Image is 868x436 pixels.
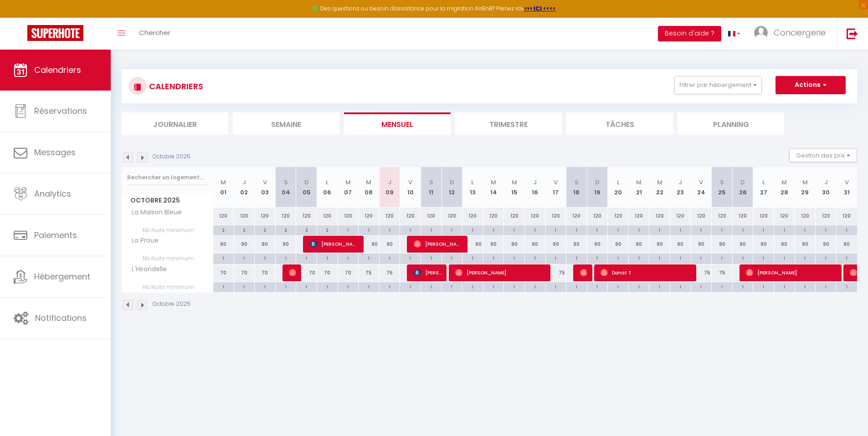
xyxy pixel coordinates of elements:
[276,282,296,291] div: 1
[462,236,483,253] div: 90
[670,208,691,224] div: 120
[608,253,628,262] div: 1
[275,236,296,253] div: 90
[753,208,774,224] div: 120
[483,167,504,208] th: 14
[580,264,587,281] span: [PERSON_NAME]
[421,167,442,208] th: 11
[380,253,400,262] div: 1
[608,282,628,291] div: 1
[504,208,525,224] div: 120
[740,178,745,187] abbr: D
[400,208,421,224] div: 120
[617,178,620,187] abbr: L
[774,208,795,224] div: 120
[545,264,566,281] div: 75
[525,225,545,234] div: 1
[34,271,90,282] span: Hébergement
[608,236,629,253] div: 90
[213,253,234,262] div: 1
[587,208,608,224] div: 120
[795,167,816,208] th: 29
[276,225,296,234] div: 2
[455,112,562,135] li: Trimestre
[658,26,721,41] button: Besoin d'aide ?
[359,264,380,281] div: 75
[816,236,837,253] div: 90
[733,253,753,262] div: 1
[123,208,184,218] span: La Maison Bleue
[587,225,608,234] div: 1
[284,178,288,187] abbr: S
[442,253,462,262] div: 1
[338,253,359,262] div: 1
[504,225,524,234] div: 1
[359,253,379,262] div: 1
[255,236,276,253] div: 90
[234,167,255,208] th: 02
[326,178,329,187] abbr: L
[566,225,587,234] div: 1
[545,167,566,208] th: 17
[462,167,483,208] th: 13
[774,253,795,262] div: 1
[774,225,795,234] div: 1
[816,225,836,234] div: 1
[837,225,857,234] div: 1
[359,236,380,253] div: 90
[139,28,170,37] span: Chercher
[421,208,442,224] div: 120
[678,112,784,135] li: Planning
[127,169,208,186] input: Rechercher un logement...
[255,208,276,224] div: 120
[774,236,795,253] div: 90
[213,264,234,281] div: 70
[338,282,359,291] div: 1
[317,225,338,234] div: 2
[836,208,857,224] div: 120
[213,236,234,253] div: 90
[753,225,774,234] div: 1
[524,208,545,224] div: 120
[338,167,359,208] th: 07
[213,282,234,291] div: 1
[802,178,808,187] abbr: M
[566,236,587,253] div: 90
[546,225,566,234] div: 1
[774,282,795,291] div: 1
[338,264,359,281] div: 70
[816,282,836,291] div: 1
[649,167,670,208] th: 22
[462,225,483,234] div: 1
[400,253,421,262] div: 1
[670,236,691,253] div: 90
[27,25,83,41] img: Super Booking
[587,253,608,262] div: 1
[338,208,359,224] div: 120
[122,282,213,292] span: Nb Nuits minimum
[670,253,691,262] div: 1
[34,105,87,117] span: Réservations
[691,208,712,224] div: 120
[380,225,400,234] div: 1
[746,264,837,281] span: [PERSON_NAME]
[649,225,670,234] div: 1
[483,282,504,291] div: 1
[359,208,380,224] div: 120
[845,178,849,187] abbr: V
[657,178,663,187] abbr: M
[546,253,566,262] div: 1
[147,76,203,96] h3: CALENDRIERS
[566,208,587,224] div: 120
[566,282,587,291] div: 1
[649,253,670,262] div: 1
[670,167,691,208] th: 23
[234,208,255,224] div: 120
[123,264,169,274] span: L'Hirondelle
[296,208,317,224] div: 120
[629,225,649,234] div: 1
[234,236,255,253] div: 90
[732,236,753,253] div: 90
[795,208,816,224] div: 120
[483,253,504,262] div: 1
